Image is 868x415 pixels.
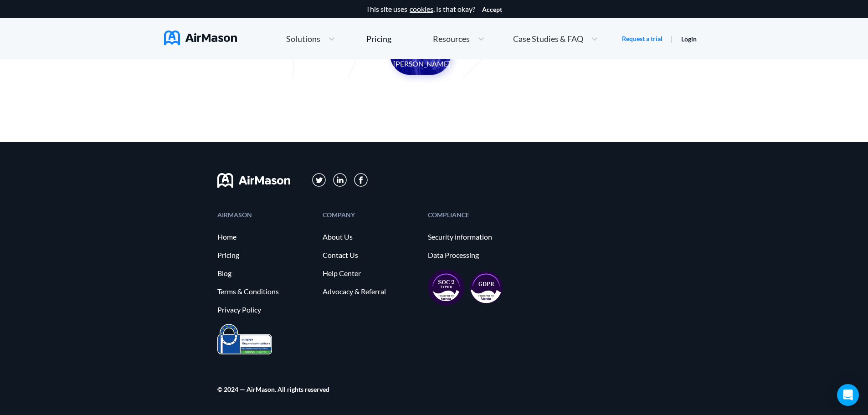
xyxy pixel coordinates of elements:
button: Accept cookies [482,6,502,13]
a: Privacy Policy [217,306,313,314]
a: Contact Us [323,251,419,259]
a: Advocacy & Referral [323,287,419,296]
a: Login [681,35,697,43]
img: prighter-certificate-eu-7c0b0bead1821e86115914626e15d079.png [217,324,272,354]
div: COMPANY [323,212,419,218]
a: Help Center [323,269,419,277]
a: Pricing [217,251,313,259]
a: Blog [217,269,313,277]
img: svg+xml;base64,PHN2ZyB3aWR0aD0iMTYwIiBoZWlnaHQ9IjMyIiB2aWV3Qm94PSIwIDAgMTYwIDMyIiBmaWxsPSJub25lIi... [217,173,290,188]
span: | [671,34,673,43]
div: © 2024 — AirMason. All rights reserved [217,386,329,392]
img: AirMason Logo [164,31,237,45]
a: cookies [410,5,433,13]
img: soc2-17851990f8204ed92eb8cdb2d5e8da73.svg [428,269,464,306]
a: About Us [323,233,419,241]
a: Request a trial [622,34,663,43]
span: Solutions [286,35,320,43]
img: svg+xml;base64,PD94bWwgdmVyc2lvbj0iMS4wIiBlbmNvZGluZz0iVVRGLTgiPz4KPHN2ZyB3aWR0aD0iMzFweCIgaGVpZ2... [333,173,347,187]
div: AIRMASON [217,212,313,218]
a: Data Processing [428,251,524,259]
div: Open Intercom Messenger [837,384,859,406]
div: COMPLIANCE [428,212,524,218]
a: Pricing [366,31,391,47]
center: [PERSON_NAME] [393,60,450,68]
span: Resources [433,35,470,43]
img: svg+xml;base64,PD94bWwgdmVyc2lvbj0iMS4wIiBlbmNvZGluZz0iVVRGLTgiPz4KPHN2ZyB3aWR0aD0iMzFweCIgaGVpZ2... [312,173,326,187]
img: svg+xml;base64,PD94bWwgdmVyc2lvbj0iMS4wIiBlbmNvZGluZz0iVVRGLTgiPz4KPHN2ZyB3aWR0aD0iMzBweCIgaGVpZ2... [354,173,368,187]
a: Home [217,233,313,241]
a: Security information [428,233,524,241]
div: Pricing [366,35,391,43]
img: gdpr-98ea35551734e2af8fd9405dbdaf8c18.svg [470,271,503,304]
a: Terms & Conditions [217,287,313,296]
span: Case Studies & FAQ [513,35,583,43]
